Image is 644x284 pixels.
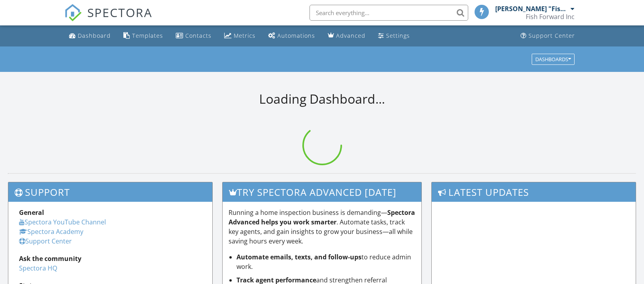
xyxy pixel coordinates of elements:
[19,218,106,226] a: Spectora YouTube Channel
[517,29,578,43] a: Support Center
[277,32,315,39] div: Automations
[432,182,636,202] h3: Latest Updates
[185,32,211,39] div: Contacts
[325,29,369,43] a: Advanced
[375,29,413,43] a: Settings
[64,4,82,21] img: The Best Home Inspection Software - Spectora
[221,29,259,43] a: Metrics
[8,182,212,202] h3: Support
[310,5,468,21] input: Search everything...
[87,4,152,21] span: SPECTORA
[386,32,410,39] div: Settings
[66,29,114,43] a: Dashboard
[526,13,575,21] div: Fish Forward Inc
[229,208,415,226] strong: Spectora Advanced helps you work smarter
[535,56,571,62] div: Dashboards
[529,32,575,39] div: Support Center
[78,32,111,39] div: Dashboard
[19,227,83,236] a: Spectora Academy
[236,252,416,271] li: to reduce admin work.
[236,253,361,261] strong: Automate emails, texts, and follow-ups
[532,54,575,65] button: Dashboards
[234,32,256,39] div: Metrics
[173,29,215,43] a: Contacts
[19,208,44,217] strong: General
[19,254,202,263] div: Ask the community
[120,29,166,43] a: Templates
[64,11,152,27] a: SPECTORA
[19,264,57,272] a: Spectora HQ
[19,237,72,245] a: Support Center
[223,182,422,202] h3: Try spectora advanced [DATE]
[132,32,163,39] div: Templates
[265,29,318,43] a: Automations (Basic)
[229,208,416,246] p: Running a home inspection business is demanding— . Automate tasks, track key agents, and gain ins...
[336,32,365,39] div: Advanced
[495,5,569,13] div: [PERSON_NAME] "Fish" [PERSON_NAME]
